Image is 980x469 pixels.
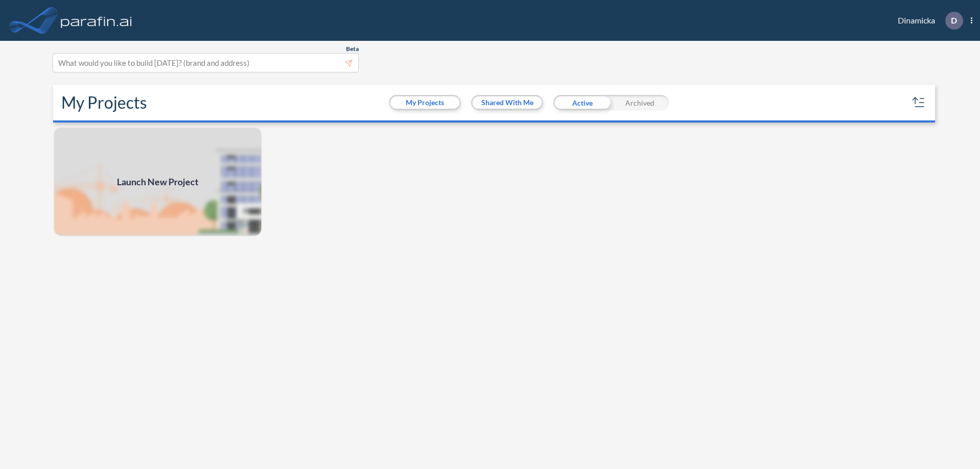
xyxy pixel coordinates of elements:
[53,127,262,237] img: add
[390,96,459,109] button: My Projects
[61,93,147,112] h2: My Projects
[53,127,262,237] a: Launch New Project
[611,95,669,110] div: Archived
[473,96,542,109] button: Shared With Me
[59,10,134,31] img: logo
[951,16,957,25] p: D
[346,45,359,53] span: Beta
[117,175,199,189] span: Launch New Project
[883,12,972,30] div: Dinamicka
[911,94,927,111] button: sort
[553,95,611,110] div: Active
